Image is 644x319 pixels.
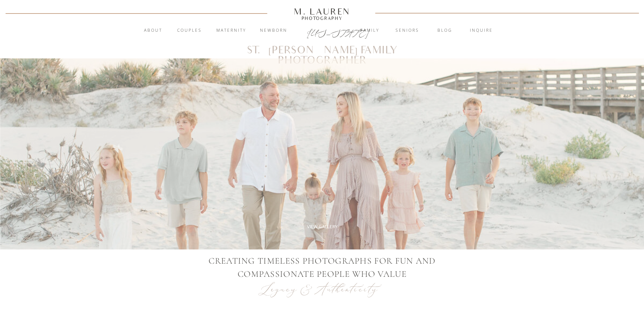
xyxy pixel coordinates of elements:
[274,8,371,15] a: M. Lauren
[352,27,388,34] a: Family
[307,28,338,36] a: [US_STATE]
[213,27,249,34] a: Maternity
[291,17,353,20] a: Photography
[207,254,438,281] p: CREATING TIMELESS PHOTOGRAPHS FOR FUN AND COMPASSIONATE PEOPLE WHO VALUE
[140,27,166,34] a: About
[463,27,500,34] a: inquire
[217,46,427,55] h1: St. [PERSON_NAME] Family Photographer
[256,27,292,34] a: Newborn
[261,281,384,298] p: Legacy & Authenticity
[171,27,208,34] a: Couples
[427,27,463,34] a: blog
[389,27,426,34] a: Seniors
[300,224,345,230] a: View Gallery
